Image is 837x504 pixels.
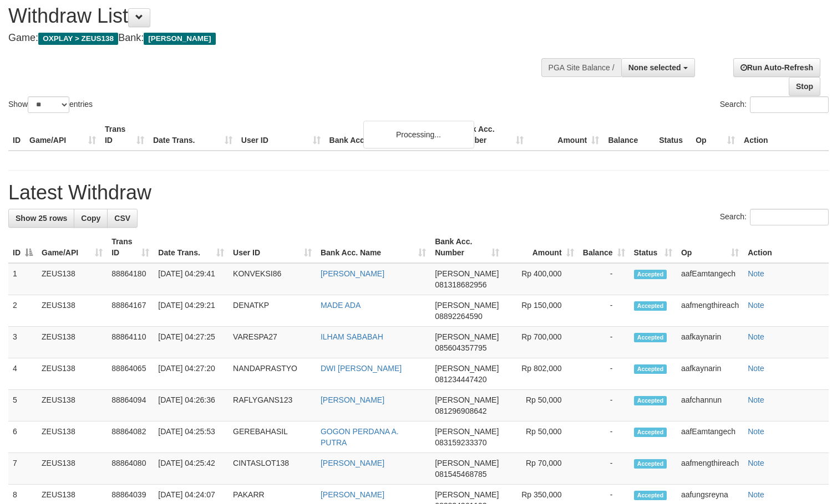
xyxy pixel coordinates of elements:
a: GOGON PERDANA A. PUTRA [321,427,399,447]
a: CSV [107,209,138,228]
td: aafkaynarin [677,358,743,390]
a: ILHAM SABABAH [321,332,383,341]
span: Accepted [634,396,667,405]
a: Note [748,301,764,310]
td: [DATE] 04:26:36 [154,390,229,421]
td: 88864082 [107,421,154,453]
a: Note [748,490,764,499]
span: Accepted [634,333,667,342]
td: 88864080 [107,453,154,485]
input: Search: [750,209,829,225]
th: Op [691,119,739,151]
span: Accepted [634,364,667,374]
td: ZEUS138 [37,390,107,421]
button: None selected [621,58,695,77]
a: DWI [PERSON_NAME] [321,364,402,373]
div: Processing... [363,121,474,148]
h1: Latest Withdraw [8,182,829,204]
td: 5 [8,390,37,421]
span: None selected [628,63,681,72]
span: Copy 081296908642 to clipboard [435,407,486,415]
span: Copy 085604357795 to clipboard [435,343,486,352]
th: Op: activate to sort column ascending [677,232,743,263]
td: Rp 150,000 [504,295,579,327]
th: Trans ID: activate to sort column ascending [107,232,154,263]
td: 88864065 [107,358,154,390]
td: aafEamtangech [677,263,743,295]
span: Accepted [634,491,667,500]
td: - [579,390,630,421]
td: - [579,263,630,295]
td: 1 [8,263,37,295]
a: [PERSON_NAME] [321,395,384,404]
th: Status [655,119,691,151]
span: Copy 08892264590 to clipboard [435,312,483,321]
th: Balance [603,119,655,151]
td: ZEUS138 [37,421,107,453]
td: - [579,358,630,390]
a: [PERSON_NAME] [321,269,384,278]
td: KONVEKSI86 [229,263,316,295]
span: Accepted [634,270,667,279]
td: aafmengthireach [677,295,743,327]
span: Copy 081545468785 to clipboard [435,470,486,479]
a: Copy [74,209,108,228]
td: [DATE] 04:25:53 [154,421,229,453]
span: [PERSON_NAME] [435,459,499,467]
th: Game/API [25,119,100,151]
a: Note [748,427,764,436]
td: - [579,421,630,453]
a: Stop [789,77,820,96]
th: Game/API: activate to sort column ascending [37,232,107,263]
th: User ID [237,119,325,151]
td: 88864180 [107,263,154,295]
h1: Withdraw List [8,5,547,27]
span: [PERSON_NAME] [435,301,499,310]
td: aafkaynarin [677,327,743,358]
th: ID [8,119,25,151]
th: Action [739,119,829,151]
th: ID: activate to sort column descending [8,232,37,263]
a: Note [748,364,764,373]
td: [DATE] 04:29:21 [154,295,229,327]
th: Status: activate to sort column ascending [630,232,677,263]
th: Action [743,232,829,263]
td: VARESPA27 [229,327,316,358]
th: Balance: activate to sort column ascending [579,232,630,263]
span: [PERSON_NAME] [144,33,215,45]
span: CSV [114,214,130,223]
td: [DATE] 04:27:20 [154,358,229,390]
td: 88864094 [107,390,154,421]
a: [PERSON_NAME] [321,459,384,467]
td: DENATKP [229,295,316,327]
td: [DATE] 04:25:42 [154,453,229,485]
td: Rp 400,000 [504,263,579,295]
th: Amount [528,119,603,151]
td: 88864110 [107,327,154,358]
td: ZEUS138 [37,453,107,485]
a: Run Auto-Refresh [733,58,820,77]
th: Bank Acc. Name [325,119,453,151]
td: ZEUS138 [37,327,107,358]
span: Accepted [634,459,667,469]
a: Note [748,269,764,278]
td: [DATE] 04:29:41 [154,263,229,295]
span: Copy 083159233370 to clipboard [435,438,486,447]
td: 6 [8,421,37,453]
span: Copy 081318682956 to clipboard [435,280,486,289]
th: Date Trans. [149,119,237,151]
th: Date Trans.: activate to sort column ascending [154,232,229,263]
td: - [579,453,630,485]
span: Copy 081234447420 to clipboard [435,375,486,384]
td: ZEUS138 [37,295,107,327]
td: aafchannun [677,390,743,421]
td: Rp 50,000 [504,390,579,421]
a: [PERSON_NAME] [321,490,384,499]
span: [PERSON_NAME] [435,395,499,404]
th: Bank Acc. Name: activate to sort column ascending [316,232,430,263]
th: Trans ID [100,119,149,151]
td: NANDAPRASTYO [229,358,316,390]
a: Note [748,459,764,467]
label: Search: [720,209,829,225]
td: Rp 700,000 [504,327,579,358]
